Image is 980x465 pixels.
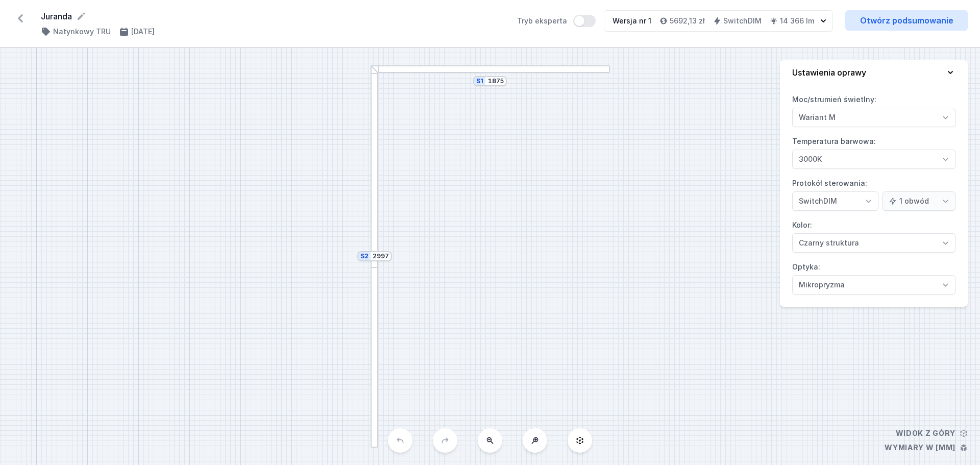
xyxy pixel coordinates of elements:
label: Moc/strumień świetlny: [792,91,955,127]
h4: SwitchDIM [723,16,762,26]
button: Edytuj nazwę projektu [76,11,86,21]
h4: Ustawienia oprawy [792,66,866,79]
input: Wymiar [mm] [373,252,389,260]
label: Temperatura barwowa: [792,133,955,169]
select: Protokół sterowania: [883,191,955,211]
select: Kolor: [792,233,955,253]
label: Optyka: [792,259,955,295]
button: Wersja nr 15692,13 złSwitchDIM14 366 lm [604,10,833,32]
select: Moc/strumień świetlny: [792,108,955,127]
h4: 5692,13 zł [670,16,705,26]
input: Wymiar [mm] [487,77,504,85]
label: Kolor: [792,217,955,253]
h4: Natynkowy TRU [53,27,111,37]
select: Optyka: [792,275,955,295]
select: Temperatura barwowa: [792,150,955,169]
button: Tryb eksperta [573,15,596,27]
button: Ustawienia oprawy [780,60,968,85]
select: Protokół sterowania: [792,191,878,211]
label: Protokół sterowania: [792,175,955,211]
label: Tryb eksperta [517,15,596,27]
div: Wersja nr 1 [612,16,651,26]
h4: 14 366 lm [780,16,814,26]
h4: [DATE] [131,27,155,37]
form: Juranda [41,10,505,22]
a: Otwórz podsumowanie [845,10,968,31]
